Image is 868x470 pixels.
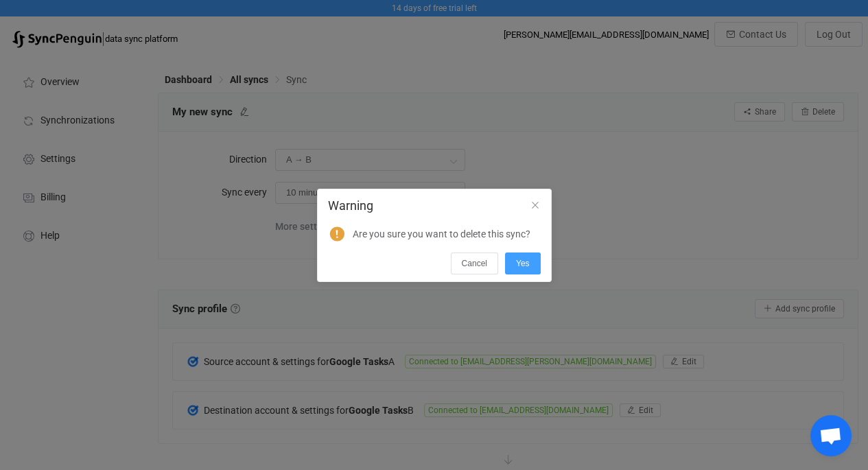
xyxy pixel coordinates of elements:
button: Yes [505,252,541,274]
span: Yes [516,259,530,268]
a: Open chat [810,415,852,456]
span: Warning [328,198,373,213]
p: Are you sure you want to delete this sync? [353,226,532,242]
span: Cancel [462,259,487,268]
button: Cancel [451,252,498,274]
button: Close [530,200,541,212]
